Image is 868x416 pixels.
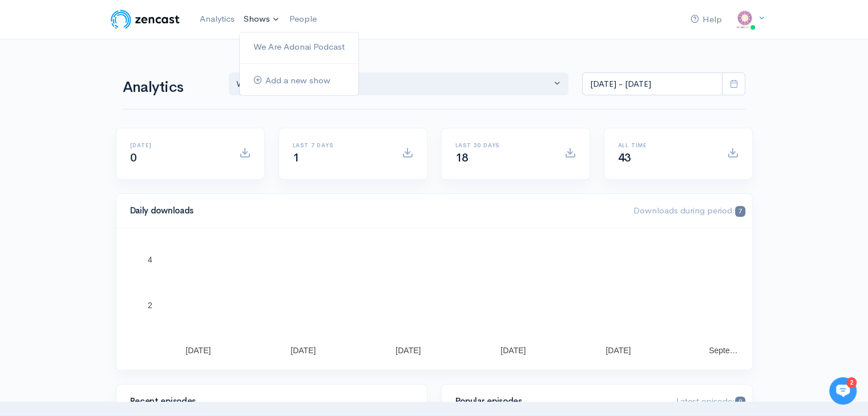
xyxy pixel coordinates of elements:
[239,7,285,32] a: Shows
[605,346,631,355] text: [DATE]
[15,196,213,209] p: Find an answer quickly
[185,346,211,355] text: [DATE]
[455,397,663,406] h4: Popular episodes
[735,397,745,407] span: 0
[285,7,321,31] a: People
[618,142,713,148] h6: All time
[708,346,737,355] text: Septe…
[293,142,388,148] h6: Last 7 days
[240,37,358,57] a: We Are Adonai Podcast
[455,142,551,148] h6: Last 30 days
[195,7,239,31] a: Analytics
[148,255,152,264] text: 4
[130,142,225,148] h6: [DATE]
[236,78,551,91] div: We Are Adonai Podcast
[733,8,756,31] img: ...
[293,151,300,165] span: 1
[130,242,738,356] svg: A chart.
[240,71,358,91] a: Add a new show
[618,151,631,165] span: 43
[148,301,152,310] text: 2
[123,79,215,96] h1: Analytics
[735,206,745,217] span: 7
[829,377,857,405] iframe: gist-messenger-bubble-iframe
[455,151,469,165] span: 18
[130,397,406,406] h4: Recent episodes
[74,158,137,167] span: New conversation
[290,346,316,355] text: [DATE]
[229,72,569,96] button: We Are Adonai Podcast
[676,395,745,406] span: Latest episode:
[686,7,726,32] a: Help
[395,346,421,355] text: [DATE]
[582,72,722,96] input: analytics date range selector
[18,151,211,174] button: New conversation
[33,215,204,237] input: Search articles
[17,55,211,74] h1: Hi Elysse 👋
[130,206,620,216] h4: Daily downloads
[239,32,359,96] ul: Shows
[500,346,526,355] text: [DATE]
[17,76,211,131] h2: Just let us know if you need anything and we'll be happy to help! 🙂
[130,151,137,165] span: 0
[633,205,745,216] span: Downloads during period:
[109,8,181,31] img: ZenCast Logo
